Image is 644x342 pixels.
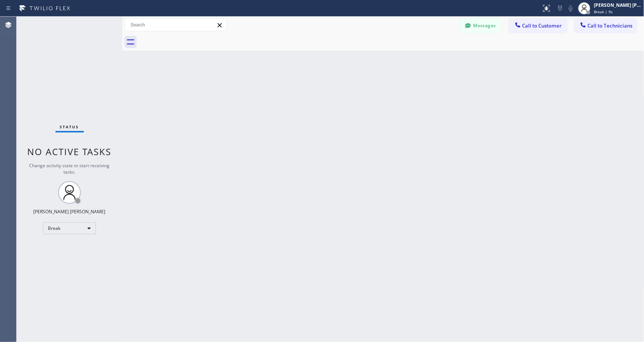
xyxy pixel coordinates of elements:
input: Search [125,19,226,31]
button: Mute [565,3,576,14]
button: Messages [460,18,502,33]
span: Call to Technicians [588,22,633,29]
div: Break [43,222,96,234]
div: [PERSON_NAME] [PERSON_NAME] [34,208,106,215]
div: [PERSON_NAME] [PERSON_NAME] [594,2,642,8]
span: No active tasks [28,145,112,158]
button: Call to Customer [509,18,567,33]
span: Status [60,124,79,129]
button: Call to Technicians [575,18,637,33]
span: Break | 9s [594,9,613,14]
span: Change activity state to start receiving tasks. [29,162,110,175]
span: Call to Customer [522,22,562,29]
